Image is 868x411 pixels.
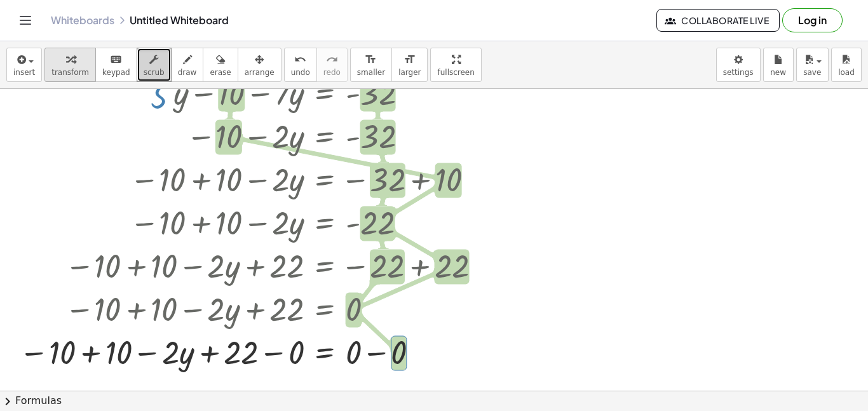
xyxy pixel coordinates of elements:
[245,68,275,77] span: arrange
[667,15,769,26] span: Collaborate Live
[51,68,89,77] span: transform
[15,10,36,30] button: Toggle navigation
[357,68,385,77] span: smaller
[210,68,231,77] span: erase
[403,52,416,67] i: format_size
[323,68,341,77] span: redo
[238,48,281,82] button: arrange
[723,68,754,77] span: settings
[51,14,114,27] a: Whiteboards
[803,68,821,77] span: save
[430,48,481,82] button: fullscreen
[316,48,348,82] button: redoredo
[291,68,310,77] span: undo
[110,52,122,67] i: keyboard
[782,8,843,32] button: Log in
[294,52,306,67] i: undo
[391,48,428,82] button: format_sizelarger
[203,48,238,82] button: erase
[102,68,130,77] span: keypad
[44,48,96,82] button: transform
[770,68,786,77] span: new
[326,52,338,67] i: redo
[763,48,794,82] button: new
[831,48,862,82] button: load
[398,68,421,77] span: larger
[284,48,317,82] button: undoundo
[716,48,761,82] button: settings
[350,48,392,82] button: format_sizesmaller
[365,52,377,67] i: format_size
[95,48,137,82] button: keyboardkeypad
[437,68,474,77] span: fullscreen
[178,68,197,77] span: draw
[838,68,855,77] span: load
[13,68,35,77] span: insert
[137,48,172,82] button: scrub
[796,48,829,82] button: save
[6,48,42,82] button: insert
[656,9,780,32] button: Collaborate Live
[144,68,165,77] span: scrub
[171,48,204,82] button: draw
